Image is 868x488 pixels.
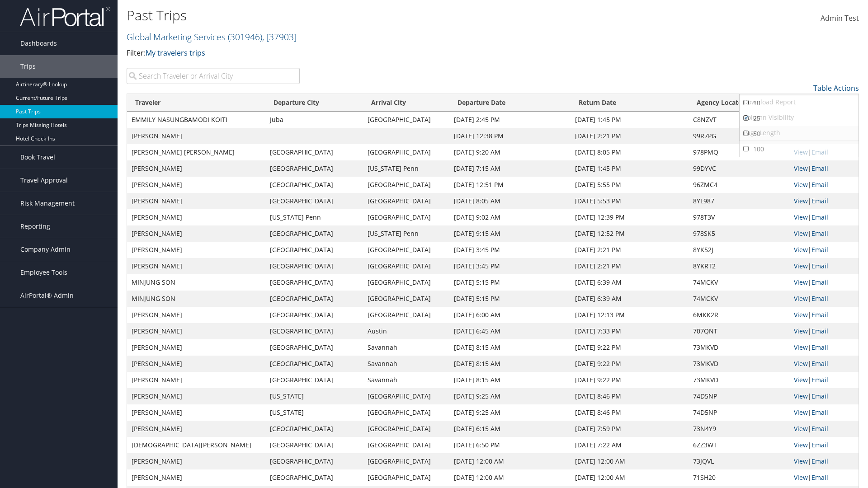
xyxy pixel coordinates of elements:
[20,6,110,27] img: airportal-logo.png
[740,94,859,110] a: Download Report
[740,111,859,126] a: 25
[740,141,859,157] a: 100
[20,169,68,192] span: Travel Approval
[20,146,55,169] span: Book Travel
[740,126,859,141] a: 50
[20,55,36,78] span: Trips
[20,261,67,284] span: Employee Tools
[20,238,71,261] span: Company Admin
[20,192,75,215] span: Risk Management
[20,32,57,55] span: Dashboards
[20,284,74,307] span: AirPortal® Admin
[740,95,859,111] a: 10
[20,215,50,238] span: Reporting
